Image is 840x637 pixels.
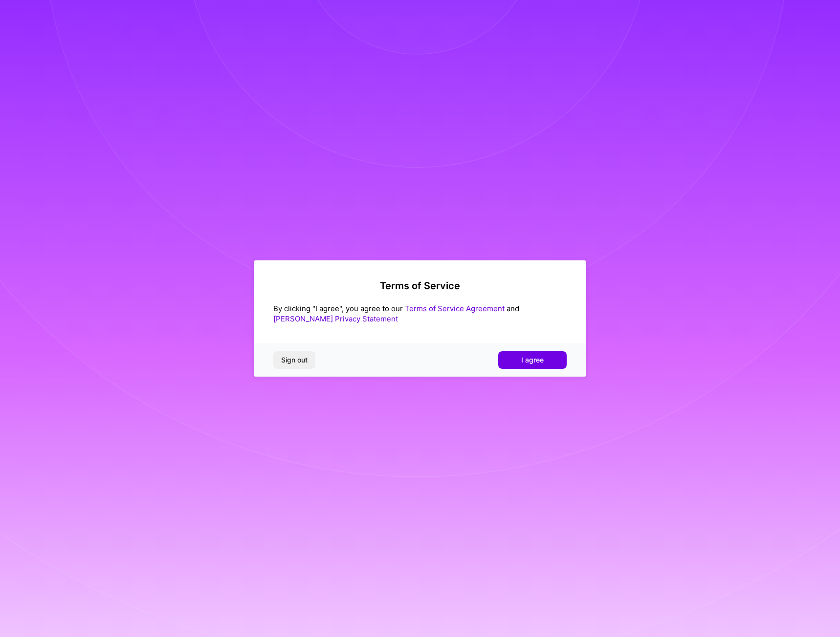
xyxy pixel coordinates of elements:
span: Sign out [281,355,308,365]
a: Terms of Service Agreement [405,304,505,313]
a: [PERSON_NAME] Privacy Statement [273,314,398,323]
span: I agree [521,355,544,365]
button: Sign out [273,351,315,369]
button: I agree [498,351,567,369]
h2: Terms of Service [273,280,567,292]
div: By clicking "I agree", you agree to our and [273,303,567,324]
